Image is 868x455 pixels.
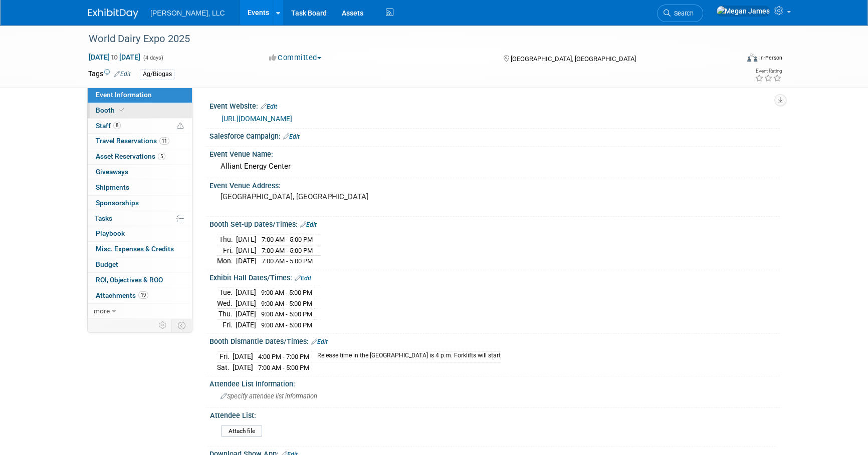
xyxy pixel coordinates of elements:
div: Exhibit Hall Dates/Times: [209,270,780,283]
td: [DATE] [236,287,256,298]
span: Event Information [96,91,152,99]
div: Booth Set-up Dates/Times: [209,217,780,230]
i: Booth reservation complete [119,107,124,113]
img: Megan James [716,6,770,17]
span: 7:00 AM - 5:00 PM [262,236,313,243]
td: [DATE] [236,298,256,309]
td: Mon. [217,256,236,266]
span: Asset Reservations [96,152,165,160]
a: Search [657,5,703,22]
span: (4 days) [142,55,163,61]
a: Booth [88,103,192,118]
span: Booth [96,106,126,114]
span: Tasks [95,214,112,222]
td: Fri. [217,245,236,256]
span: Giveaways [96,168,128,176]
span: ROI, Objectives & ROO [96,276,163,284]
td: [DATE] [236,256,257,266]
td: [DATE] [236,245,257,256]
a: Attachments19 [88,288,192,303]
td: [DATE] [236,319,256,330]
td: [DATE] [236,234,257,245]
span: Budget [96,260,118,268]
span: Misc. Expenses & Credits [96,245,174,253]
a: Edit [114,71,131,78]
img: Format-Inperson.png [747,54,757,62]
div: Alliant Energy Center [217,159,772,174]
div: Event Venue Name: [209,147,780,159]
a: Edit [311,338,328,345]
span: 11 [159,137,169,145]
span: [GEOGRAPHIC_DATA], [GEOGRAPHIC_DATA] [510,55,635,63]
a: Shipments [88,180,192,195]
span: Potential Scheduling Conflict -- at least one attendee is tagged in another overlapping event. [177,122,184,131]
td: Toggle Event Tabs [172,319,192,332]
td: [DATE] [233,362,253,372]
span: 5 [158,153,165,160]
span: 9:00 AM - 5:00 PM [261,310,312,318]
span: Search [671,10,694,17]
a: Budget [88,257,192,272]
div: Event Website: [209,99,780,112]
div: Event Rating [755,69,782,74]
button: Committed [266,53,325,63]
span: to [110,53,119,61]
a: Misc. Expenses & Credits [88,242,192,257]
span: [DATE] [DATE] [88,53,141,62]
div: Booth Dismantle Dates/Times: [209,334,780,347]
a: more [88,304,192,319]
a: Edit [261,103,277,110]
div: Event Format [679,52,782,67]
a: Event Information [88,88,192,103]
span: 7:00 AM - 5:00 PM [258,364,309,371]
span: 19 [138,291,148,299]
span: Playbook [96,229,125,237]
td: Release time in the [GEOGRAPHIC_DATA] is 4 p.m. Forklifts will start [311,351,501,362]
div: In-Person [759,54,782,62]
td: Wed. [217,298,236,309]
a: Staff8 [88,119,192,134]
a: ROI, Objectives & ROO [88,273,192,288]
span: 9:00 AM - 5:00 PM [261,300,312,307]
a: Travel Reservations11 [88,134,192,149]
span: Shipments [96,183,129,191]
div: Ag/Biogas [140,69,175,80]
td: [DATE] [233,351,253,362]
td: Tue. [217,287,236,298]
td: Thu. [217,234,236,245]
span: 9:00 AM - 5:00 PM [261,321,312,329]
td: Sat. [217,362,233,372]
span: 7:00 AM - 5:00 PM [262,247,313,254]
div: World Dairy Expo 2025 [85,30,723,48]
div: Salesforce Campaign: [209,129,780,142]
span: 4:00 PM - 7:00 PM [258,353,309,360]
td: Thu. [217,309,236,320]
img: ExhibitDay [88,9,138,19]
td: Fri. [217,351,233,362]
td: [DATE] [236,309,256,320]
div: Event Venue Address: [209,178,780,191]
a: Asset Reservations5 [88,149,192,164]
td: Tags [88,69,131,80]
pre: [GEOGRAPHIC_DATA], [GEOGRAPHIC_DATA] [221,192,436,201]
a: Edit [283,133,300,140]
span: Travel Reservations [96,137,169,145]
div: Attendee List Information: [209,376,780,389]
a: Sponsorships [88,196,192,211]
a: Giveaways [88,165,192,180]
span: Staff [96,122,121,130]
span: Specify attendee list information [221,392,317,400]
span: [PERSON_NAME], LLC [150,9,225,17]
span: more [94,307,110,315]
a: Edit [295,275,311,282]
a: [URL][DOMAIN_NAME] [222,115,292,123]
span: 8 [113,122,121,129]
a: Tasks [88,211,192,226]
td: Fri. [217,319,236,330]
span: 7:00 AM - 5:00 PM [262,257,313,265]
a: Playbook [88,226,192,241]
div: Attendee List: [210,408,775,420]
span: Attachments [96,291,148,299]
td: Personalize Event Tab Strip [154,319,172,332]
a: Edit [300,221,317,228]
